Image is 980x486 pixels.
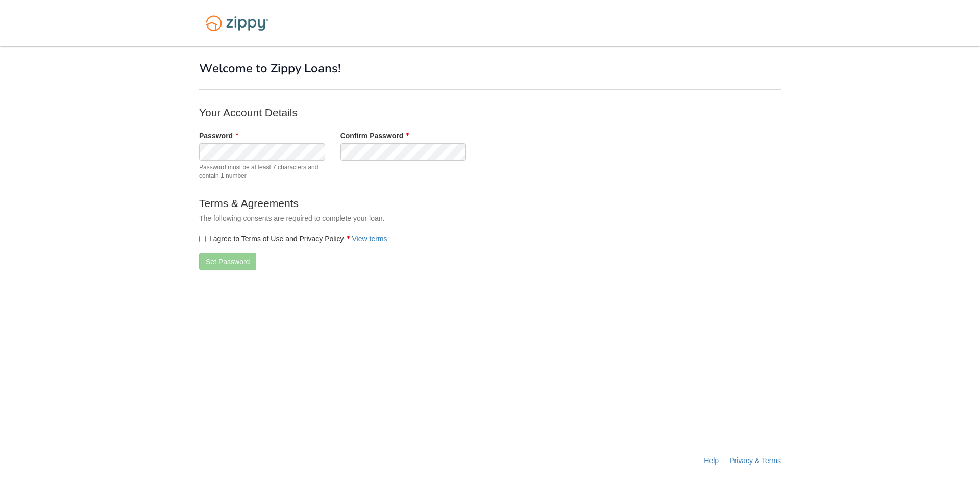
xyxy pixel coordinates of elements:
a: View terms [352,235,387,243]
input: I agree to Terms of Use and Privacy PolicyView terms [199,236,206,242]
label: I agree to Terms of Use and Privacy Policy [199,234,387,244]
p: Your Account Details [199,105,607,120]
p: The following consents are required to complete your loan. [199,213,607,223]
p: Terms & Agreements [199,196,607,211]
button: Set Password [199,253,256,270]
img: Logo [199,10,275,36]
input: Verify Password [340,143,467,161]
label: Confirm Password [340,131,409,141]
label: Password [199,131,238,141]
span: Password must be at least 7 characters and contain 1 number [199,163,325,181]
h1: Welcome to Zippy Loans! [199,62,781,75]
a: Help [704,456,719,465]
a: Privacy & Terms [729,456,781,465]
